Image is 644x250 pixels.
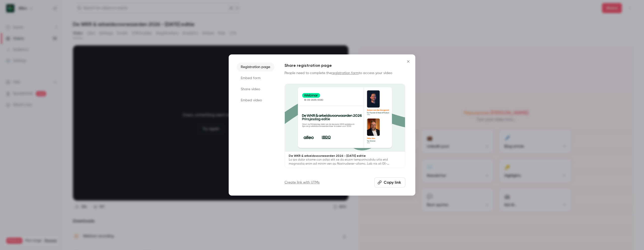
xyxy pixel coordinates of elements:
[237,85,274,94] li: Share video
[289,154,401,158] p: De WKR & arbeidsvoorwaarden 2026 - [DATE] editie
[237,62,274,72] li: Registration page
[237,74,274,83] li: Embed form
[374,177,405,187] button: Copy link
[285,62,405,69] h1: Share registration page
[403,56,413,67] button: Close
[285,71,405,76] p: People need to complete the to access your video
[237,96,274,105] li: Embed video
[332,71,359,75] a: registration form
[285,84,405,168] a: De WKR & arbeidsvoorwaarden 2026 - [DATE] editieLo ips dolor sitame con adipi elit se do eiusm te...
[289,158,401,166] p: Lo ips dolor sitame con adipi elit se do eiusm temporincididu utla etd magnaaliq enim ad minim ve...
[285,180,319,185] a: Create link with UTMs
